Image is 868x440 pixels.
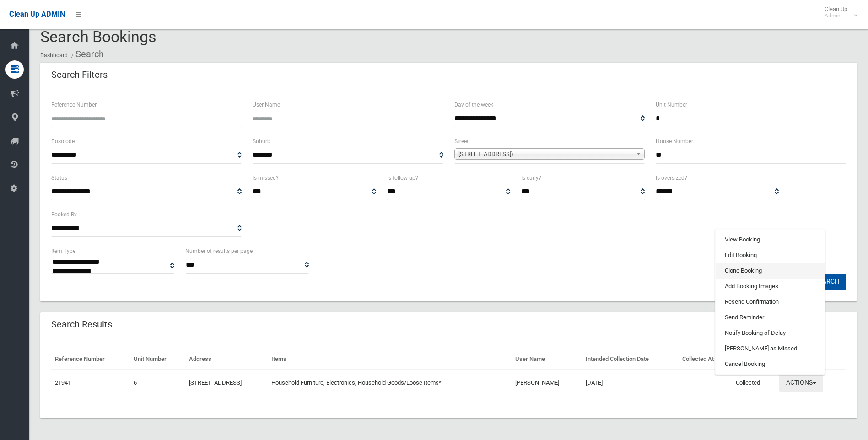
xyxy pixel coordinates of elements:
[268,349,512,370] th: Items
[130,349,185,370] th: Unit Number
[185,246,253,256] label: Number of results per page
[732,370,776,396] td: Collected
[582,349,679,370] th: Intended Collection Date
[387,173,418,183] label: Is follow up?
[69,46,104,63] li: Search
[656,173,687,183] label: Is oversized?
[51,136,75,146] label: Postcode
[716,356,825,372] a: Cancel Booking
[512,349,582,370] th: User Name
[51,349,130,370] th: Reference Number
[656,100,687,110] label: Unit Number
[185,349,268,370] th: Address
[820,5,857,19] span: Clean Up
[716,247,825,263] a: Edit Booking
[253,173,279,183] label: Is missed?
[189,379,242,386] a: [STREET_ADDRESS]
[454,100,493,110] label: Day of the week
[268,370,512,396] td: Household Furniture, Electronics, Household Goods/Loose Items*
[582,370,679,396] td: [DATE]
[716,279,825,294] a: Add Booking Images
[51,209,77,220] label: Booked By
[40,66,119,84] header: Search Filters
[9,10,65,19] span: Clean Up ADMIN
[40,52,68,59] a: Dashboard
[679,349,732,370] th: Collected At
[808,274,846,290] button: Search
[253,136,270,146] label: Suburb
[253,100,280,110] label: User Name
[51,100,97,110] label: Reference Number
[55,379,71,386] a: 21941
[779,375,823,392] button: Actions
[51,246,75,256] label: Item Type
[716,294,825,310] a: Resend Confirmation
[40,27,156,46] span: Search Bookings
[40,316,123,333] header: Search Results
[458,149,632,160] span: [STREET_ADDRESS])
[130,370,185,396] td: 6
[716,341,825,356] a: [PERSON_NAME] as Missed
[825,12,847,19] small: Admin
[454,136,469,146] label: Street
[51,173,67,183] label: Status
[716,310,825,325] a: Send Reminder
[521,173,541,183] label: Is early?
[656,136,693,146] label: House Number
[716,263,825,279] a: Clone Booking
[716,325,825,341] a: Notify Booking of Delay
[716,232,825,247] a: View Booking
[512,370,582,396] td: [PERSON_NAME]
